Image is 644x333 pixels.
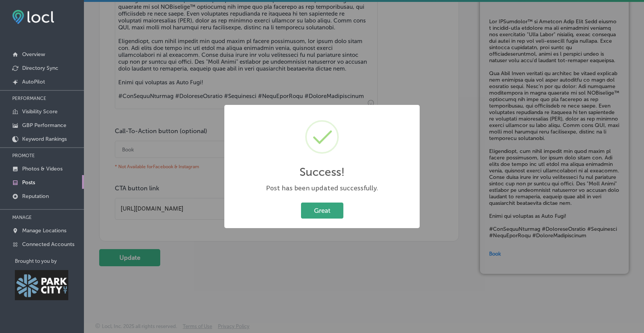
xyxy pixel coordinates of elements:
p: Keyword Rankings [22,136,67,142]
p: Photos & Videos [22,166,63,172]
button: Great [301,203,343,218]
p: Manage Locations [22,227,66,234]
p: Directory Sync [22,65,58,71]
div: Post has been updated successfully. [232,183,412,193]
p: Overview [22,51,45,58]
img: fda3e92497d09a02dc62c9cd864e3231.png [12,10,54,24]
p: Reputation [22,193,49,199]
img: Park City [15,270,68,300]
p: Visibility Score [22,108,58,115]
h2: Success! [299,165,345,179]
p: Brought to you by [15,258,84,264]
p: Posts [22,179,35,186]
p: AutoPilot [22,79,45,85]
p: Connected Accounts [22,241,74,248]
p: GBP Performance [22,122,66,129]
